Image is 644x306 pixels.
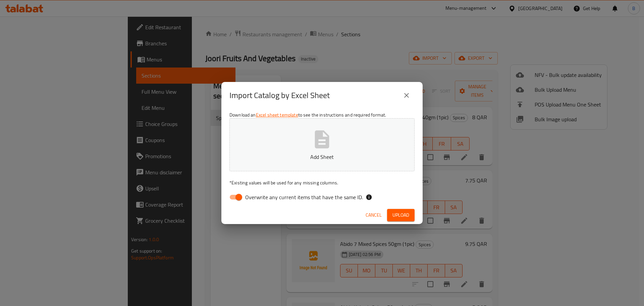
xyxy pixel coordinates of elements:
span: Upload [392,211,409,219]
div: Download an to see the instructions and required format. [221,109,423,206]
button: Upload [387,209,415,221]
button: close [398,87,415,103]
svg: If the overwrite option isn't selected, then the items that match an existing ID will be ignored ... [366,194,372,201]
p: Existing values will be used for any missing columns. [229,179,415,186]
p: Add Sheet [240,153,404,161]
span: Overwrite any current items that have the same ID. [245,193,363,201]
a: Excel sheet template [256,111,298,119]
span: Cancel [366,211,382,219]
button: Cancel [363,209,384,221]
h2: Import Catalog by Excel Sheet [229,90,330,101]
button: Add Sheet [229,118,415,171]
